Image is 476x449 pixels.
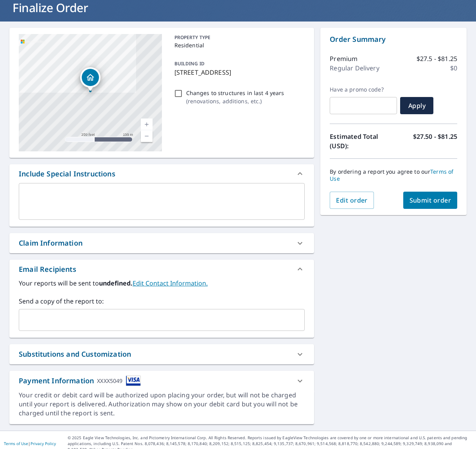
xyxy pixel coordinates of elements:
[9,233,314,253] div: Claim Information
[406,101,427,110] span: Apply
[450,63,457,73] p: $0
[126,375,141,386] img: cardImage
[174,41,302,49] p: Residential
[403,192,458,209] button: Submit order
[174,34,302,41] p: PROPERTY TYPE
[174,68,302,77] p: [STREET_ADDRESS]
[9,260,314,278] div: Email Recipients
[31,441,56,446] a: Privacy Policy
[141,119,153,130] a: Current Level 17, Zoom In
[19,169,115,179] div: Include Special Instructions
[330,54,357,63] p: Premium
[19,278,305,288] label: Your reports will be sent to
[330,192,374,209] button: Edit order
[141,130,153,142] a: Current Level 17, Zoom Out
[330,132,393,151] p: Estimated Total (USD):
[330,168,457,182] p: By ordering a report you agree to our
[410,196,451,205] span: Submit order
[186,89,284,97] p: Changes to structures in last 4 years
[4,441,28,446] a: Terms of Use
[99,279,133,287] b: undefined.
[80,67,101,92] div: Dropped pin, building 1, Residential property, 5515 Woodland Glade Dr Houston, TX 77066
[19,238,83,248] div: Claim Information
[400,97,433,114] button: Apply
[19,375,141,386] div: Payment Information
[186,97,284,105] p: ( renovations, additions, etc. )
[19,264,76,275] div: Email Recipients
[133,279,208,287] a: EditContactInfo
[417,54,457,63] p: $27.5 - $81.25
[9,371,314,391] div: Payment InformationXXXX5049cardImage
[413,132,457,151] p: $27.50 - $81.25
[19,391,305,418] div: Your credit or debit card will be authorized upon placing your order, but will not be charged unt...
[174,60,205,67] p: BUILDING ID
[19,296,305,306] label: Send a copy of the report to:
[4,441,56,446] p: |
[330,86,397,93] label: Have a promo code?
[336,196,368,205] span: Edit order
[330,34,457,45] p: Order Summary
[330,63,379,73] p: Regular Delivery
[330,168,453,182] a: Terms of Use
[9,344,314,364] div: Substitutions and Customization
[19,349,131,359] div: Substitutions and Customization
[9,164,314,183] div: Include Special Instructions
[97,375,122,386] div: XXXX5049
